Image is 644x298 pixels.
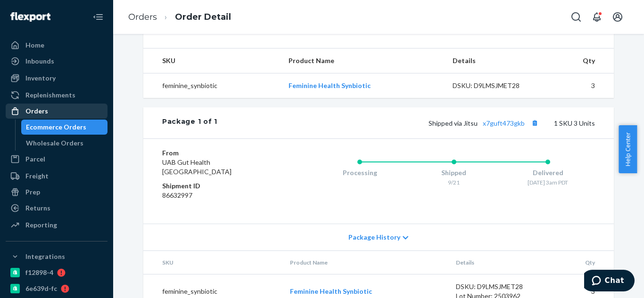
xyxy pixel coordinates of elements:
[6,71,107,86] a: Inventory
[289,81,371,89] a: Feminine Health Synbiotic
[549,48,614,73] th: Qty
[21,136,108,151] a: Wholesale Orders
[89,8,107,26] button: Close Navigation
[584,270,635,293] iframe: Opens a widget where you can chat to one of our agents
[25,106,48,116] div: Orders
[25,252,65,261] div: Integrations
[6,104,107,119] a: Orders
[528,117,541,129] button: Copy tracking number
[501,168,595,177] div: Delivered
[26,122,86,132] div: Ecommerce Orders
[10,12,50,22] img: Flexport logo
[445,48,549,73] th: Details
[6,217,107,233] a: Reporting
[25,90,75,100] div: Replenishments
[6,281,107,296] a: 6e639d-fc
[25,56,54,66] div: Inbounds
[6,249,107,264] button: Integrations
[162,117,217,129] div: Package 1 of 1
[143,73,281,98] td: feminine_synbiotic
[6,185,107,200] a: Prep
[448,251,552,274] th: Details
[162,148,275,158] dt: From
[25,220,57,230] div: Reporting
[290,287,372,295] a: Feminine Health Synbiotic
[282,251,448,274] th: Product Name
[25,284,57,293] div: 6e639d-fc
[348,233,400,242] span: Package History
[6,169,107,184] a: Freight
[217,117,595,129] div: 1 SKU 3 Units
[26,138,83,148] div: Wholesale Orders
[6,38,107,53] a: Home
[501,178,595,186] div: [DATE] 3am PDT
[25,73,56,83] div: Inventory
[6,265,107,280] a: f12898-4
[162,191,275,200] dd: 86632997
[549,73,614,98] td: 3
[567,8,586,26] button: Open Search Box
[552,251,614,274] th: Qty
[128,12,157,22] a: Orders
[407,178,501,186] div: 9/21
[162,181,275,191] dt: Shipment ID
[453,81,541,90] div: DSKU: D9LMSJMET28
[407,168,501,177] div: Shipped
[25,203,50,213] div: Returns
[6,54,107,69] a: Inbounds
[619,125,637,173] button: Help Center
[429,119,541,127] span: Shipped via Jitsu
[25,171,49,181] div: Freight
[6,88,107,103] a: Replenishments
[456,282,545,291] div: DSKU: D9LMSJMET28
[21,120,108,135] a: Ecommerce Orders
[281,48,445,73] th: Product Name
[25,268,53,277] div: f12898-4
[313,168,407,177] div: Processing
[608,8,627,26] button: Open account menu
[6,152,107,167] a: Parcel
[6,201,107,216] a: Returns
[143,48,281,73] th: SKU
[143,251,282,274] th: SKU
[25,187,40,197] div: Prep
[162,158,231,176] span: UAB Gut Health [GEOGRAPHIC_DATA]
[25,154,45,164] div: Parcel
[483,119,525,127] a: x7guft473gkb
[587,8,606,26] button: Open notifications
[175,12,231,22] a: Order Detail
[121,3,239,31] ol: breadcrumbs
[25,40,44,50] div: Home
